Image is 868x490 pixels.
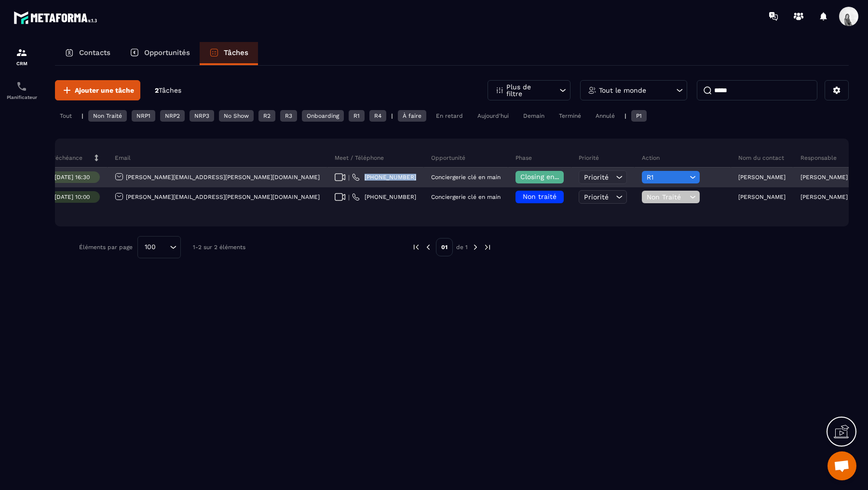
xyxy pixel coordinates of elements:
button: Ajouter une tâche [55,80,140,100]
p: 2 [155,86,181,95]
div: Ouvrir le chat [827,451,856,480]
a: formationformationCRM [2,40,41,73]
div: R2 [258,110,275,122]
p: [PERSON_NAME] [738,194,786,200]
div: Aujourd'hui [473,110,514,122]
p: 1-2 sur 2 éléments [193,244,245,251]
p: [PERSON_NAME] [738,174,786,181]
div: R3 [280,110,297,122]
div: À faire [398,110,426,122]
span: Ajouter une tâche [75,85,134,95]
p: Plus de filtre [506,84,549,97]
p: Date d’échéance [35,154,82,162]
img: next [471,243,480,252]
img: logo [14,9,100,27]
img: scheduler [16,81,27,92]
div: Terminé [554,110,586,122]
div: Non Traité [88,110,127,122]
a: [PHONE_NUMBER] [352,193,416,201]
p: Conciergerie clé en main [431,174,501,181]
p: [DATE] 10:00 [54,194,90,200]
p: Éléments par page [79,244,133,251]
p: | [391,112,393,119]
input: Search for option [159,242,167,252]
span: Tâches [159,86,181,94]
div: NRP3 [190,110,214,122]
a: Opportunités [120,42,200,65]
p: | [81,112,83,119]
img: next [483,243,492,252]
img: prev [412,243,420,252]
p: Contacts [79,48,110,57]
p: Tâches [224,48,248,57]
p: Priorité [579,154,599,162]
div: No Show [219,110,254,122]
span: | [348,174,350,181]
p: Conciergerie clé en main [431,194,501,200]
div: En retard [431,110,468,122]
p: | [624,112,626,119]
div: Onboarding [302,110,344,122]
div: Annulé [591,110,620,122]
img: prev [424,243,433,252]
p: [DATE] 16:30 [54,174,90,181]
div: R4 [369,110,386,122]
img: formation [16,47,27,58]
a: Tâches [200,42,258,65]
p: Opportunité [431,154,465,162]
p: Opportunités [144,48,190,57]
a: [PHONE_NUMBER] [352,173,416,181]
span: Closing en cours [520,173,575,181]
p: de 1 [456,243,468,251]
div: P1 [631,110,647,122]
p: Nom du contact [738,154,784,162]
a: Contacts [55,42,120,65]
span: Non Traité [647,193,687,201]
span: 100 [141,242,159,252]
div: Demain [518,110,549,122]
span: Priorité [584,193,609,201]
span: Priorité [584,173,609,181]
p: 01 [436,238,453,256]
div: Tout [55,110,77,122]
div: NRP2 [160,110,185,122]
p: Action [642,154,660,162]
p: CRM [2,61,41,66]
p: Meet / Téléphone [335,154,384,162]
span: | [348,194,350,201]
div: NRP1 [132,110,155,122]
span: Non traité [523,193,556,200]
p: Email [115,154,131,162]
p: Phase [515,154,532,162]
a: schedulerschedulerPlanificateur [2,73,41,107]
div: R1 [349,110,365,122]
p: Responsable [800,154,837,162]
span: R1 [647,173,687,181]
p: Tout le monde [599,87,646,94]
p: Planificateur [2,95,41,100]
p: [PERSON_NAME] [800,174,848,181]
div: Search for option [137,236,181,258]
